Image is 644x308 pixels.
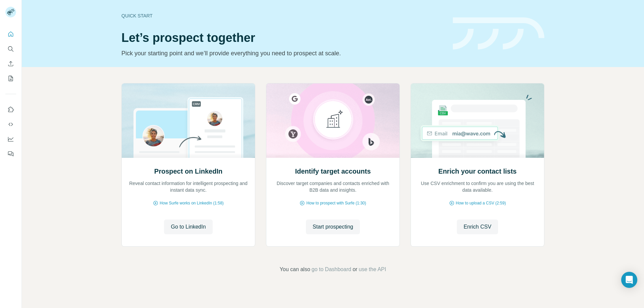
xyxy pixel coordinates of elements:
[464,223,491,231] span: Enrich CSV
[621,272,637,288] div: Open Intercom Messenger
[456,200,506,206] span: How to upload a CSV (2:59)
[353,265,357,273] span: or
[5,133,16,145] button: Dashboard
[359,265,386,273] button: use the API
[312,265,351,273] button: go to Dashboard
[5,28,16,40] button: Quick start
[5,148,16,160] button: Feedback
[418,180,537,193] p: Use CSV enrichment to confirm you are using the best data available.
[266,83,400,158] img: Identify target accounts
[5,118,16,130] button: Use Surfe API
[121,31,445,45] h1: Let’s prospect together
[5,72,16,84] button: My lists
[154,167,222,176] h2: Prospect on LinkedIn
[306,220,360,234] button: Start prospecting
[453,17,544,50] img: banner
[411,83,544,158] img: Enrich your contact lists
[121,12,445,19] div: Quick start
[5,58,16,70] button: Enrich CSV
[171,223,206,231] span: Go to LinkedIn
[306,200,366,206] span: How to prospect with Surfe (1:30)
[313,223,353,231] span: Start prospecting
[128,180,248,193] p: Reveal contact information for intelligent prospecting and instant data sync.
[121,49,445,58] p: Pick your starting point and we’ll provide everything you need to prospect at scale.
[273,180,393,193] p: Discover target companies and contacts enriched with B2B data and insights.
[160,200,224,206] span: How Surfe works on LinkedIn (1:58)
[295,167,371,176] h2: Identify target accounts
[438,167,517,176] h2: Enrich your contact lists
[5,104,16,116] button: Use Surfe on LinkedIn
[5,43,16,55] button: Search
[164,220,212,234] button: Go to LinkedIn
[280,265,310,273] span: You can also
[121,83,255,158] img: Prospect on LinkedIn
[457,220,498,234] button: Enrich CSV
